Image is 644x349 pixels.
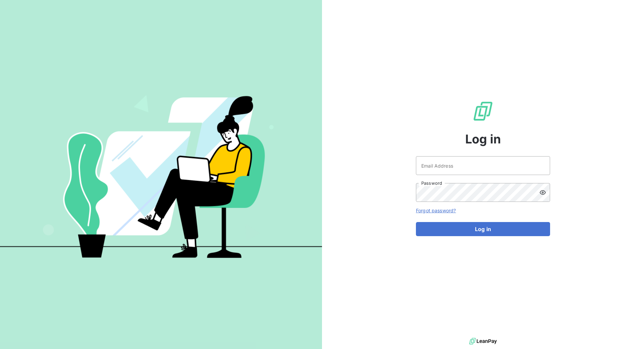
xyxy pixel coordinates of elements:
input: placeholder [416,156,550,175]
img: LeanPay Logo [472,100,494,122]
a: Forgot password? [416,208,456,213]
button: Log in [416,222,550,236]
span: Log in [465,130,501,148]
img: logo [469,336,497,346]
